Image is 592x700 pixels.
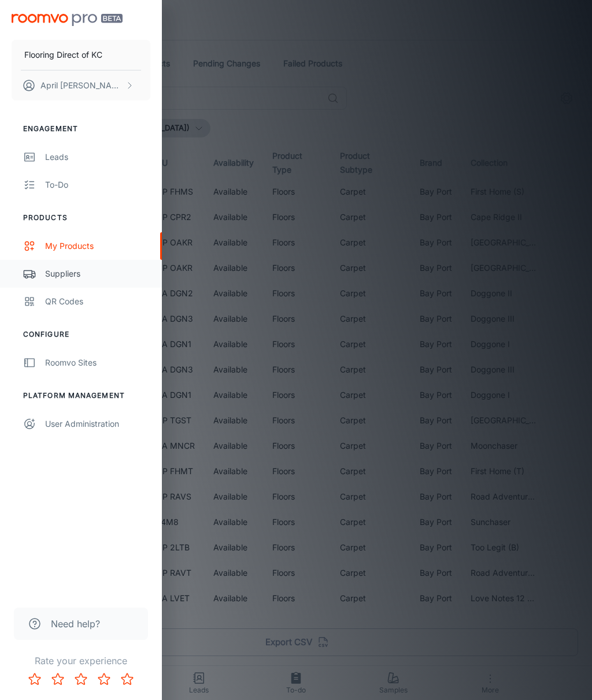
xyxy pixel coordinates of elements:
div: Leads [45,151,150,163]
div: QR Codes [45,295,150,308]
img: Roomvo PRO Beta [12,14,123,26]
button: Rate 4 star [92,668,116,691]
p: Flooring Direct of KC [24,49,102,61]
div: User Administration [45,418,150,430]
button: Rate 3 star [69,668,92,691]
div: To-do [45,178,150,191]
div: My Products [45,240,150,252]
button: Rate 1 star [23,668,46,691]
span: Need help? [51,617,100,631]
button: April [PERSON_NAME] [12,70,150,100]
button: Rate 2 star [46,668,69,691]
p: Rate your experience [9,654,153,668]
div: Roomvo Sites [45,356,150,369]
button: Rate 5 star [116,668,139,691]
p: April [PERSON_NAME] [40,79,123,92]
button: Flooring Direct of KC [12,40,150,70]
div: Suppliers [45,267,150,280]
